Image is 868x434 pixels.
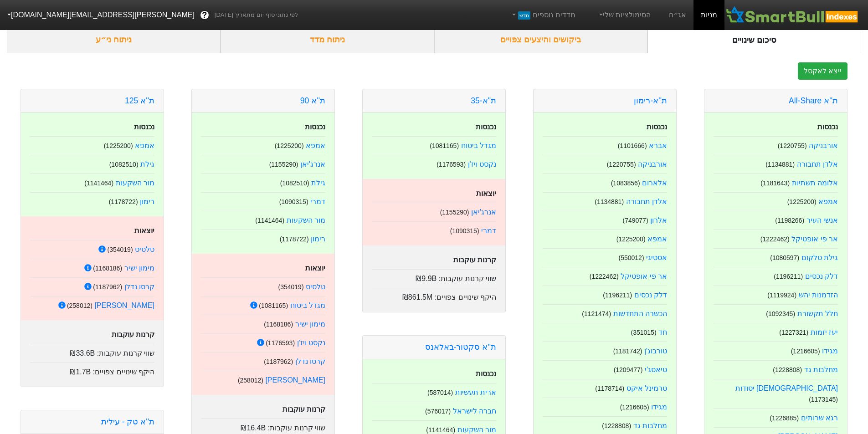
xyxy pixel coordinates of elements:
small: ( 1168186 ) [264,321,293,328]
small: ( 1176593 ) [437,161,466,168]
small: ( 1220755 ) [607,161,636,168]
a: [PERSON_NAME] [265,376,325,384]
a: ארית תעשיות [455,388,496,396]
span: ₪16.4B [241,424,266,432]
small: ( 1178722 ) [280,235,309,243]
small: ( 1121474 ) [582,310,611,317]
strong: קרנות עוקבות [453,256,496,264]
small: ( 1216605 ) [620,403,649,411]
small: ( 258012 ) [238,377,263,384]
a: טלסיס [135,245,154,253]
a: יעז יזמות [811,328,838,336]
a: ת''א טק - עילית [101,417,154,426]
a: ת''א סקטור-באלאנס [425,342,496,352]
small: ( 1082510 ) [109,161,139,168]
small: ( 1222462 ) [590,273,619,280]
small: ( 550012 ) [618,254,644,261]
small: ( 587014 ) [427,389,453,396]
a: אלומה תשתיות [792,179,838,187]
strong: קרנות עוקבות [112,331,154,338]
a: גילת [311,179,325,187]
a: מחלבות גד [804,366,838,373]
small: ( 1220755 ) [778,142,807,149]
a: אורבניקה [638,160,667,168]
small: ( 1181742 ) [613,347,642,355]
span: ₪861.5M [402,293,432,301]
a: רימון [140,198,154,205]
a: מור השקעות [287,216,325,224]
a: הזדמנות יהש [799,291,838,299]
small: ( 1082510 ) [280,179,309,187]
a: מדדים נוספיםחדש [507,6,579,24]
small: ( 1187962 ) [93,283,122,291]
div: שווי קרנות עוקבות : [201,419,325,434]
a: הסימולציות שלי [594,6,655,24]
a: ת''א All-Share [789,96,838,105]
small: ( 1216605 ) [791,347,820,355]
a: אלדן תחבורה [626,198,667,205]
small: ( 1101666 ) [618,142,647,149]
small: ( 1176593 ) [266,339,295,347]
a: מור השקעות [457,426,496,434]
small: ( 258012 ) [67,302,92,309]
a: קרסו נדלן [295,357,325,365]
a: [PERSON_NAME] [94,301,154,309]
a: אר פי אופטיקל [621,272,667,280]
small: ( 1141464 ) [84,179,113,187]
small: ( 1083856 ) [611,179,640,187]
strong: נכנסות [476,370,496,378]
strong: יוצאות [476,189,496,197]
div: ניתוח ני״ע [7,26,221,53]
small: ( 1178722 ) [109,198,138,205]
small: ( 1198266 ) [775,217,804,224]
small: ( 1225200 ) [104,142,133,149]
a: אלדן תחבורה [797,160,838,168]
a: מגדל ביטוח [461,142,496,149]
a: אמפא [135,142,154,149]
a: מור השקעות [116,179,154,187]
a: נקסט ויז'ן [468,160,497,168]
a: מגידו [822,347,838,355]
small: ( 1209477 ) [614,366,643,373]
a: אנרג'יאן [471,208,496,216]
a: טורבוג'ן [644,347,667,355]
a: אמפא [818,198,838,205]
div: היקף שינויים צפויים : [30,363,154,378]
a: אסטיגי [646,254,667,261]
a: מגידו [651,403,667,411]
small: ( 351015 ) [631,329,656,336]
span: ₪33.6B [70,349,95,357]
div: שווי קרנות עוקבות : [30,344,154,359]
small: ( 1178714 ) [595,385,624,392]
div: סיכום שינויים [647,26,861,53]
small: ( 1226885 ) [770,414,799,422]
small: ( 1141464 ) [426,426,455,434]
a: אורבניקה [809,142,838,149]
a: [DEMOGRAPHIC_DATA] יסודות [735,384,838,392]
span: ₪1.7B [70,368,91,376]
small: ( 1080597 ) [770,254,799,261]
div: ניתוח מדד [221,26,434,53]
a: הכשרה התחדשות [613,310,667,317]
a: קרסו נדלן [124,283,154,291]
strong: יוצאות [134,227,154,235]
a: מימון ישיר [295,320,325,328]
a: מגדל ביטוח [290,301,325,309]
small: ( 1225200 ) [275,142,304,149]
a: אלארום [642,179,667,187]
a: טלסיס [306,283,325,291]
span: חדש [518,11,530,20]
a: חברה לישראל [453,407,496,415]
strong: נכנסות [476,123,496,131]
a: נקסט ויז'ן [297,339,326,347]
a: ת''א 90 [300,96,325,105]
strong: קרנות עוקבות [282,405,325,413]
a: אר פי אופטיקל [791,235,838,243]
small: ( 1134881 ) [595,198,624,205]
small: ( 1181643 ) [760,179,790,187]
small: ( 1225200 ) [787,198,817,205]
a: ת"א-35 [471,96,496,105]
small: ( 1081165 ) [430,142,459,149]
a: חד [658,328,667,336]
a: אברא [649,142,667,149]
